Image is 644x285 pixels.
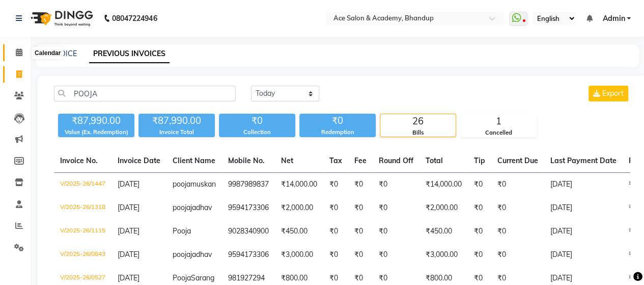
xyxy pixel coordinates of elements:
td: 9987989837 [222,173,275,197]
span: Total [426,156,443,165]
div: ₹87,990.00 [58,114,134,128]
span: pooja [173,179,190,189]
b: 08047224946 [112,4,157,33]
td: ₹2,000.00 [419,196,468,220]
span: Sarang [191,273,214,282]
td: ₹0 [323,196,348,220]
div: Collection [219,128,295,137]
td: [DATE] [544,243,623,267]
td: ₹3,000.00 [275,243,323,267]
td: ₹0 [373,243,419,267]
td: V/2025-26/1447 [54,173,111,197]
div: Bills [380,128,456,137]
span: jadhav [190,203,212,212]
div: 26 [380,114,456,128]
td: ₹14,000.00 [275,173,323,197]
span: Net [281,156,293,165]
td: V/2025-26/0843 [54,243,111,267]
button: Export [589,86,628,101]
td: ₹0 [348,196,373,220]
div: Redemption [299,128,376,137]
td: ₹0 [348,173,373,197]
span: Pooja [173,273,191,282]
span: Round Off [379,156,413,165]
td: ₹0 [348,220,373,243]
span: Tip [474,156,485,165]
td: ₹450.00 [275,220,323,243]
td: ₹0 [323,243,348,267]
a: PREVIOUS INVOICES [89,45,170,63]
span: [DATE] [118,226,139,236]
span: Fee [354,156,367,165]
span: Export [602,89,624,98]
td: ₹2,000.00 [275,196,323,220]
span: [DATE] [118,203,139,212]
span: Invoice No. [60,156,98,165]
td: 9028340900 [222,220,275,243]
td: ₹0 [491,220,544,243]
td: ₹0 [373,220,419,243]
span: Tax [329,156,342,165]
div: Invoice Total [138,128,215,137]
td: ₹0 [323,220,348,243]
div: Cancelled [461,128,536,137]
span: [DATE] [118,179,139,189]
div: Value (Ex. Redemption) [58,128,134,137]
td: V/2025-26/1115 [54,220,111,243]
td: ₹0 [323,173,348,197]
div: ₹87,990.00 [138,114,215,128]
td: ₹0 [491,173,544,197]
span: Last Payment Date [550,156,617,165]
td: [DATE] [544,173,623,197]
td: ₹450.00 [419,220,468,243]
div: Calendar [32,47,63,59]
input: Search by Name/Mobile/Email/Invoice No [54,86,236,101]
div: ₹0 [219,114,295,128]
div: ₹0 [299,114,376,128]
span: Pooja [173,226,191,236]
td: ₹0 [468,173,491,197]
td: ₹0 [373,196,419,220]
span: [DATE] [118,250,139,259]
span: [DATE] [118,273,139,282]
span: muskan [190,179,216,189]
td: ₹0 [348,243,373,267]
td: 9594173306 [222,243,275,267]
td: ₹0 [468,196,491,220]
span: pooja [173,250,190,259]
td: V/2025-26/1318 [54,196,111,220]
td: [DATE] [544,220,623,243]
td: ₹0 [373,173,419,197]
div: 1 [461,114,536,128]
span: Invoice Date [118,156,160,165]
span: Client Name [173,156,215,165]
td: ₹3,000.00 [419,243,468,267]
span: pooja [173,203,190,212]
td: ₹14,000.00 [419,173,468,197]
td: ₹0 [491,243,544,267]
td: 9594173306 [222,196,275,220]
span: jadhav [190,250,212,259]
span: Mobile No. [228,156,265,165]
td: ₹0 [468,243,491,267]
td: ₹0 [468,220,491,243]
td: ₹0 [491,196,544,220]
span: Current Due [497,156,538,165]
span: Admin [602,13,625,24]
img: logo [26,4,96,33]
td: [DATE] [544,196,623,220]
